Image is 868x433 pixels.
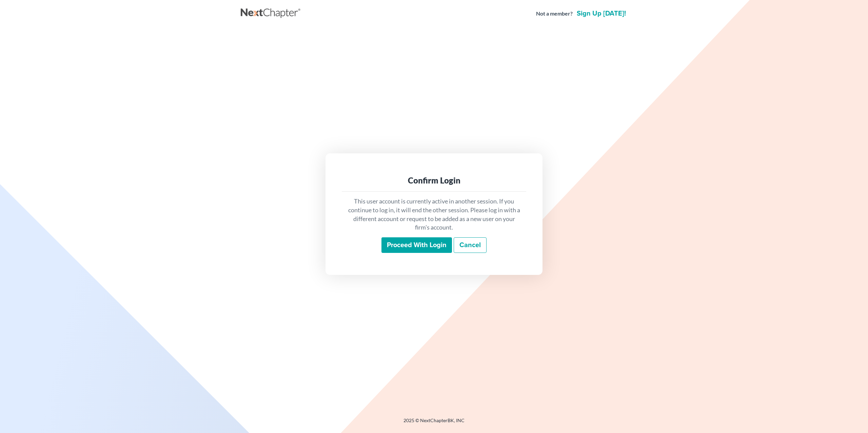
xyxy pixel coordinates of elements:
strong: Not a member? [536,10,573,18]
input: Proceed with login [381,237,452,253]
p: This user account is currently active in another session. If you continue to log in, it will end ... [347,197,521,232]
div: 2025 © NextChapterBK, INC [241,417,627,429]
a: Sign up [DATE]! [575,10,627,17]
div: Confirm Login [347,175,521,186]
a: Cancel [454,237,487,253]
